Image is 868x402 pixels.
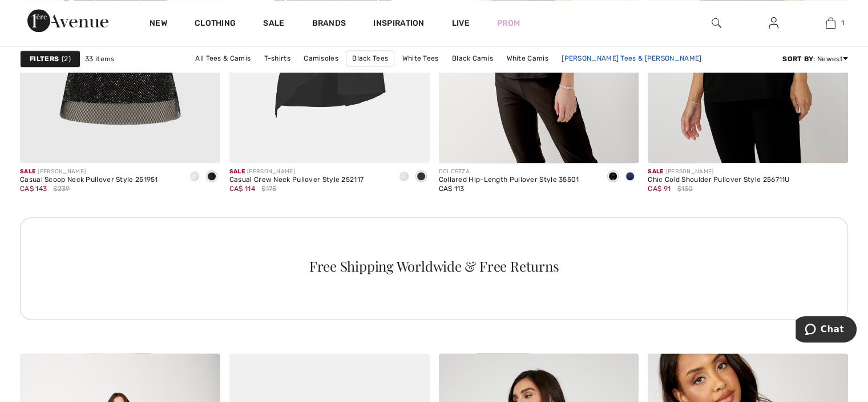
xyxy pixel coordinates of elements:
[395,168,413,186] div: Vanilla
[826,16,835,30] img: My Bag
[497,17,520,29] a: Prom
[677,184,693,194] span: $130
[263,18,284,30] a: Sale
[782,54,848,64] div: : Newest
[20,168,158,176] div: [PERSON_NAME]
[769,16,778,30] img: My Info
[258,51,296,66] a: T-shirts
[648,168,663,175] span: Sale
[30,54,59,64] strong: Filters
[229,176,364,184] div: Casual Crew Neck Pullover Style 252117
[27,9,108,32] img: 1ère Avenue
[439,185,465,193] span: CA$ 113
[802,16,858,30] a: 1
[648,168,789,176] div: [PERSON_NAME]
[500,51,554,66] a: White Camis
[229,168,364,176] div: [PERSON_NAME]
[186,168,203,186] div: Vanilla 30
[85,54,114,64] span: 33 items
[621,168,639,186] div: Navy
[203,168,220,186] div: Black
[62,54,71,64] span: 2
[439,176,579,184] div: Collared Hip-Length Pullover Style 35501
[452,17,470,29] a: Live
[20,176,158,184] div: Casual Scoop Neck Pullover Style 251951
[556,51,707,66] a: [PERSON_NAME] Tees & [PERSON_NAME]
[150,18,167,30] a: New
[796,316,857,345] iframe: Opens a widget where you can chat to one of our agents
[648,185,671,193] span: CA$ 91
[346,50,394,66] a: Black Tees
[841,18,844,28] span: 1
[604,168,621,186] div: Black
[760,16,788,30] a: Sign In
[189,51,256,66] a: All Tees & Camis
[439,168,579,176] div: DOLCEZZA
[413,168,430,186] div: Black
[298,51,344,66] a: Camisoles
[20,168,35,175] span: Sale
[53,184,70,194] span: $239
[261,184,276,194] span: $175
[397,51,445,66] a: White Tees
[648,176,789,184] div: Chic Cold Shoulder Pullover Style 256711U
[712,16,721,30] img: search the website
[195,18,236,30] a: Clothing
[229,168,245,175] span: Sale
[229,185,255,193] span: CA$ 114
[446,51,499,66] a: Black Camis
[312,18,346,30] a: Brands
[20,185,47,193] span: CA$ 143
[782,55,813,63] strong: Sort By
[37,259,831,273] div: Free Shipping Worldwide & Free Returns
[373,18,424,30] span: Inspiration
[373,66,524,81] a: [PERSON_NAME] Tees & [PERSON_NAME]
